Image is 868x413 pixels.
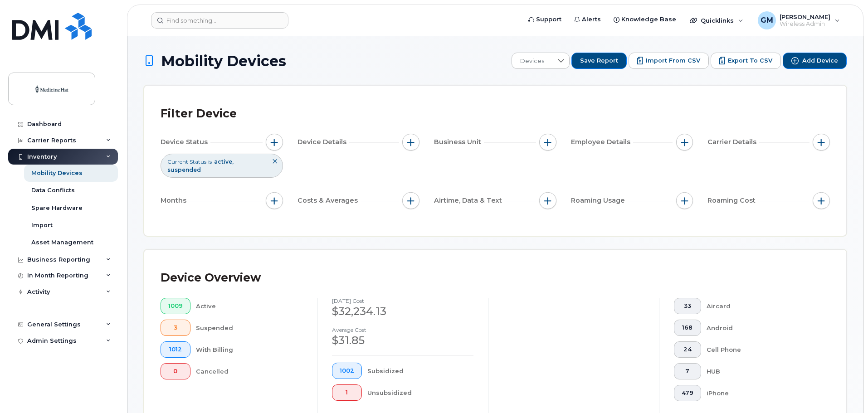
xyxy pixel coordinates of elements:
[340,389,354,396] span: 1
[168,324,183,331] span: 3
[161,53,286,69] span: Mobility Devices
[161,266,261,290] div: Device Overview
[297,137,349,147] span: Device Details
[674,385,701,401] button: 479
[161,298,190,314] button: 1009
[682,346,693,353] span: 24
[332,333,473,348] div: $31.85
[707,137,759,147] span: Carrier Details
[340,367,354,374] span: 1002
[674,363,701,379] button: 7
[196,320,303,336] div: Suspended
[332,304,473,319] div: $32,234.13
[161,196,189,205] span: Months
[196,341,303,358] div: With Billing
[682,389,693,397] span: 479
[728,57,772,65] span: Export to CSV
[332,327,473,333] h4: Average cost
[367,363,474,379] div: Subsidized
[168,368,183,375] span: 0
[167,158,206,165] span: Current Status
[707,320,816,336] div: Android
[161,137,210,147] span: Device Status
[367,384,474,401] div: Unsubsidized
[646,57,700,65] span: Import from CSV
[682,324,693,331] span: 168
[674,341,701,358] button: 24
[711,53,781,69] button: Export to CSV
[161,102,237,126] div: Filter Device
[707,385,816,401] div: iPhone
[802,57,838,65] span: Add Device
[682,302,693,310] span: 33
[168,302,183,310] span: 1009
[434,196,505,205] span: Airtime, Data & Text
[682,368,693,375] span: 7
[571,137,633,147] span: Employee Details
[580,57,618,65] span: Save Report
[167,166,201,173] span: suspended
[208,158,212,165] span: is
[674,298,701,314] button: 33
[629,53,709,69] button: Import from CSV
[196,298,303,314] div: Active
[571,53,627,69] button: Save Report
[571,196,628,205] span: Roaming Usage
[161,320,190,336] button: 3
[297,196,361,205] span: Costs & Averages
[783,53,847,69] button: Add Device
[332,384,362,401] button: 1
[674,320,701,336] button: 168
[161,341,190,358] button: 1012
[707,298,816,314] div: Aircard
[168,346,183,353] span: 1012
[161,363,190,379] button: 0
[707,341,816,358] div: Cell Phone
[332,298,473,304] h4: [DATE] cost
[707,196,758,205] span: Roaming Cost
[196,363,303,379] div: Cancelled
[434,137,484,147] span: Business Unit
[707,363,816,379] div: HUB
[332,363,362,379] button: 1002
[512,53,552,69] span: Devices
[214,158,234,165] span: active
